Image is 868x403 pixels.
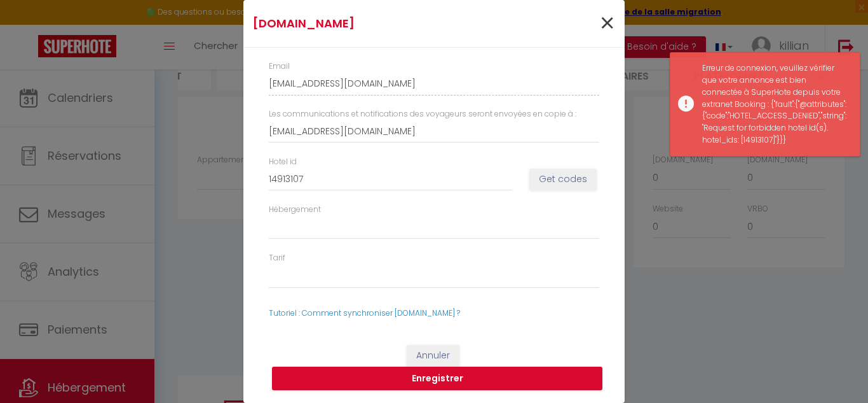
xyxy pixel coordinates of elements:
label: Email [269,60,290,73]
span: × [599,4,615,43]
button: Close [599,10,615,38]
h4: [DOMAIN_NAME] [253,15,489,32]
a: Tutoriel : Comment synchroniser [DOMAIN_NAME] ? [269,308,460,318]
label: Hotel id [269,156,297,168]
button: Annuler [407,345,459,367]
div: Erreur de connexion, veuillez vérifier que votre annonce est bien connectée à SuperHote depuis vo... [702,62,847,146]
button: Get codes [529,169,597,190]
label: Tarif [269,252,285,264]
iframe: Chat [814,346,858,393]
label: Hébergement [269,204,321,216]
label: Les communications et notifications des voyageurs seront envoyées en copie à : [269,108,576,120]
button: Ouvrir le widget de chat LiveChat [10,5,48,43]
button: Enregistrer [272,367,602,391]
